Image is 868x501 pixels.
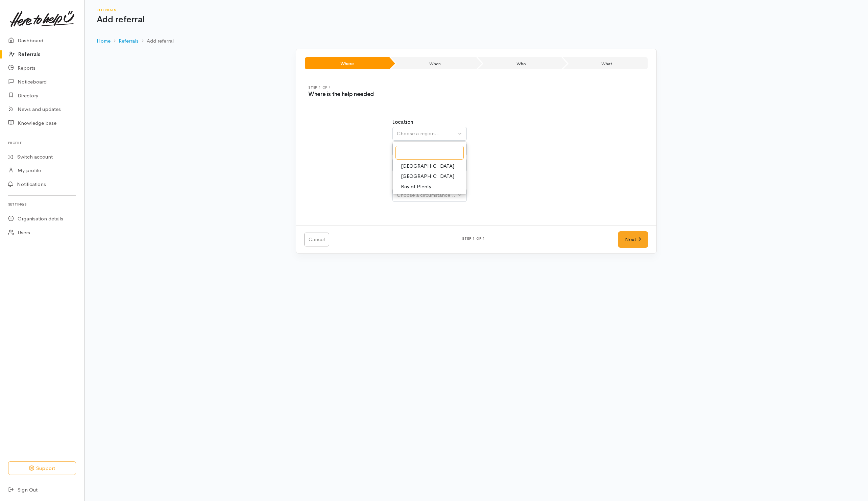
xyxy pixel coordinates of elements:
[305,57,389,69] li: Where
[97,15,856,25] h1: Add referral
[618,231,648,248] a: Next
[392,127,467,141] button: Choose a region...
[97,33,856,49] nav: breadcrumb
[97,37,111,45] a: Home
[392,188,467,202] button: Choose a circumstance...
[304,233,329,246] a: Cancel
[397,130,456,138] div: Choose a region...
[8,461,76,475] button: Support
[97,8,856,12] h6: Referrals
[478,57,561,69] li: Who
[308,86,476,89] h6: Step 1 of 4
[392,118,413,126] label: Location
[337,237,610,240] h6: Step 1 of 4
[308,91,476,98] h3: Where is the help needed
[395,146,464,160] input: Search
[401,162,454,170] span: [GEOGRAPHIC_DATA]
[391,57,477,69] li: When
[8,200,76,209] h6: Settings
[401,183,431,191] span: Bay of Plenty
[563,57,648,69] li: What
[8,138,76,147] h6: Profile
[139,37,174,45] li: Add referral
[119,37,139,45] a: Referrals
[401,172,454,180] span: [GEOGRAPHIC_DATA]
[397,191,456,199] div: Choose a circumstance...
